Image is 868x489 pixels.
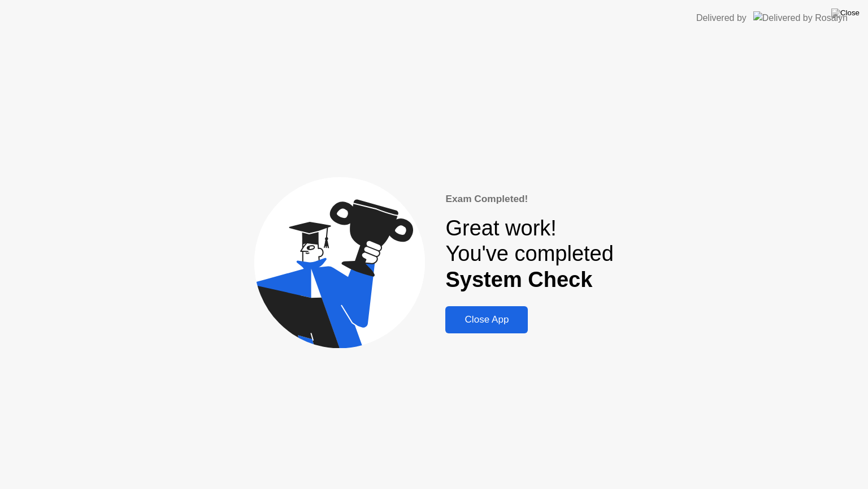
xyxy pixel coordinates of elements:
[445,268,592,291] b: System Check
[696,11,747,25] div: Delivered by
[445,192,613,207] div: Exam Completed!
[445,306,528,333] button: Close App
[445,216,613,293] div: Great work! You've completed
[753,11,848,24] img: Delivered by Rosalyn
[831,8,860,18] img: Close
[449,314,524,325] div: Close App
